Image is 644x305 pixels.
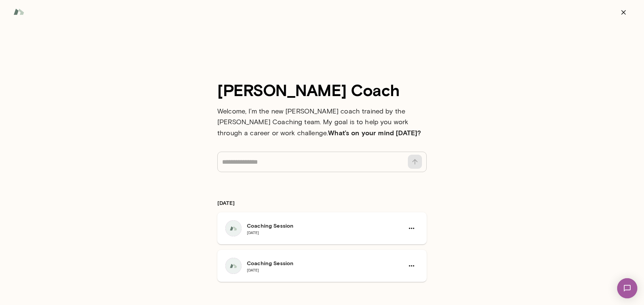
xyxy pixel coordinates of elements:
[217,250,427,282] a: Coaching Session[DATE]
[247,268,259,272] span: [DATE]
[217,80,427,99] h3: [PERSON_NAME] Coach
[328,129,421,137] b: What’s on your mind [DATE]?
[247,222,399,230] h6: Coaching Session
[247,259,399,267] h6: Coaching Session
[247,230,259,235] span: [DATE]
[13,5,24,18] img: Mento
[217,199,427,207] h6: [DATE]
[217,212,427,244] a: Coaching Session[DATE]
[217,106,427,138] h6: Welcome, I’m the new [PERSON_NAME] coach trained by the [PERSON_NAME] Coaching team. My goal is t...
